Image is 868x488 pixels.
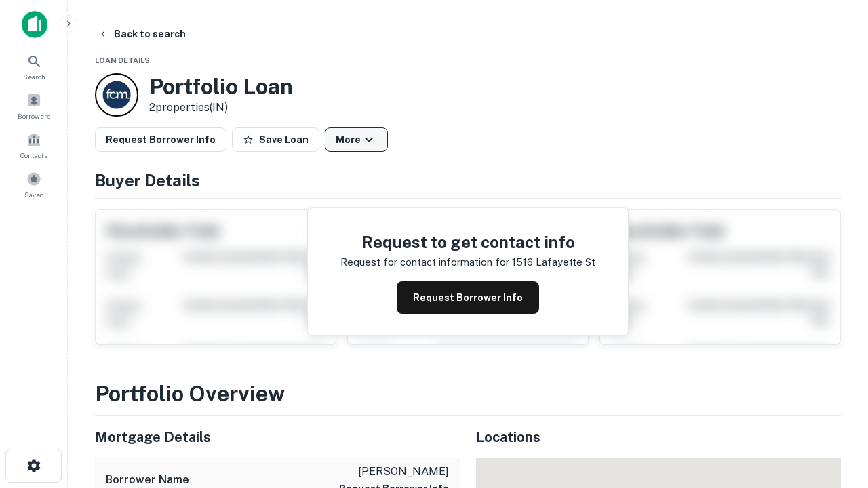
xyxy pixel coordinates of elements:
h3: Portfolio Loan [149,74,293,100]
h5: Locations [476,427,841,447]
p: 2 properties (IN) [149,100,293,116]
span: Saved [24,189,44,200]
p: Request for contact information for [340,254,509,270]
p: [PERSON_NAME] [339,464,449,480]
button: Save Loan [232,127,319,152]
button: More [325,127,388,152]
h3: Portfolio Overview [95,378,841,410]
a: Saved [4,166,64,203]
span: Loan Details [95,56,150,64]
a: Search [4,48,64,85]
h6: Borrower Name [106,472,189,488]
button: Request Borrower Info [95,127,226,152]
a: Contacts [4,127,64,163]
span: Borrowers [18,110,50,121]
span: Contacts [20,150,47,161]
a: Borrowers [4,87,64,124]
h5: Mortgage Details [95,427,460,447]
p: 1516 lafayette st [512,254,595,270]
button: Back to search [92,22,191,46]
span: Search [23,71,45,82]
h4: Request to get contact info [340,230,595,254]
button: Request Borrower Info [397,281,539,314]
iframe: Chat Widget [800,380,868,445]
img: capitalize-icon.png [22,11,47,38]
h4: Buyer Details [95,168,841,192]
